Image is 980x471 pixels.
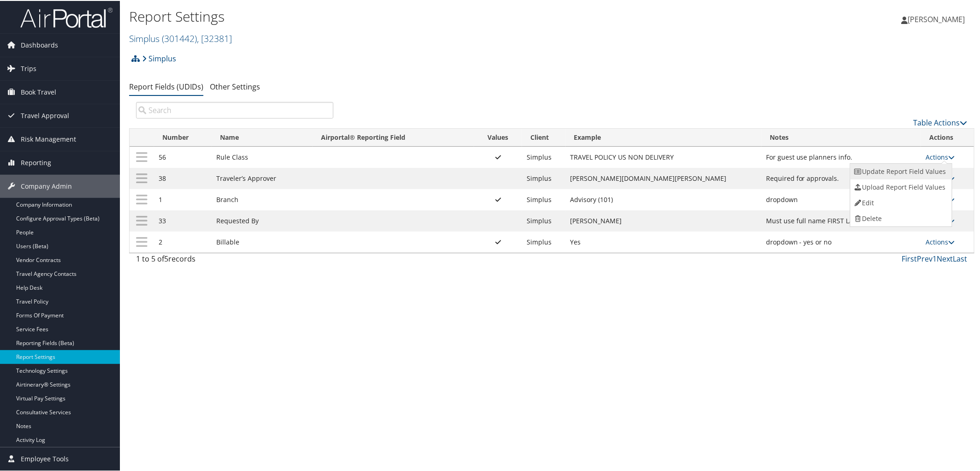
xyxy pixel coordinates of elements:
[154,128,212,146] th: Number
[921,128,974,146] th: Actions
[212,128,313,146] th: Name
[129,31,232,44] a: Simplus
[933,253,937,263] a: 1
[212,231,313,252] td: Billable
[761,209,921,231] td: Must use full name FIRST LAST
[761,231,921,252] td: dropdown - yes or no
[313,128,474,146] th: Airportal&reg; Reporting Field
[522,231,566,252] td: Simplus
[130,128,154,146] th: : activate to sort column descending
[850,194,950,210] a: Edit
[21,174,72,197] span: Company Admin
[212,209,313,231] td: Requested By
[850,210,950,226] a: Delete
[522,146,566,167] td: Simplus
[197,31,232,44] span: , [ 32381 ]
[154,188,212,209] td: 1
[164,253,168,263] span: 5
[21,103,69,126] span: Travel Approval
[162,31,197,44] span: ( 301442 )
[566,128,761,146] th: Example
[474,128,522,146] th: Values
[761,188,921,209] td: dropdown
[902,253,917,263] a: First
[212,167,313,188] td: Traveler’s Approver
[522,209,566,231] td: Simplus
[953,253,968,263] a: Last
[850,163,950,179] a: Update Report Field Values
[154,167,212,188] td: 38
[142,48,176,67] a: Simplus
[21,127,76,150] span: Risk Management
[566,167,761,188] td: [PERSON_NAME][DOMAIN_NAME][PERSON_NAME]
[917,253,933,263] a: Prev
[212,188,313,209] td: Branch
[129,6,693,25] h1: Report Settings
[761,128,921,146] th: Notes
[926,237,955,245] a: Actions
[154,146,212,167] td: 56
[154,231,212,252] td: 2
[926,152,955,161] a: Actions
[522,167,566,188] td: Simplus
[21,33,58,56] span: Dashboards
[154,209,212,231] td: 33
[566,231,761,252] td: Yes
[21,56,36,79] span: Trips
[761,146,921,167] td: For guest use planners info.
[210,81,260,91] a: Other Settings
[850,179,950,194] a: Upload Report Field Values
[566,188,761,209] td: Advisory (101)
[136,101,333,118] input: Search
[522,188,566,209] td: Simplus
[937,253,953,263] a: Next
[566,209,761,231] td: [PERSON_NAME]
[908,13,965,24] span: [PERSON_NAME]
[761,167,921,188] td: Required for approvals.
[914,117,968,127] a: Table Actions
[20,6,113,28] img: airportal-logo.png
[129,81,203,91] a: Report Fields (UDIDs)
[902,5,974,32] a: [PERSON_NAME]
[566,146,761,167] td: TRAVEL POLICY US NON DELIVERY
[21,80,56,103] span: Book Travel
[136,252,333,268] div: 1 to 5 of records
[522,128,566,146] th: Client
[21,150,51,173] span: Reporting
[212,146,313,167] td: Rule Class
[21,447,69,470] span: Employee Tools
